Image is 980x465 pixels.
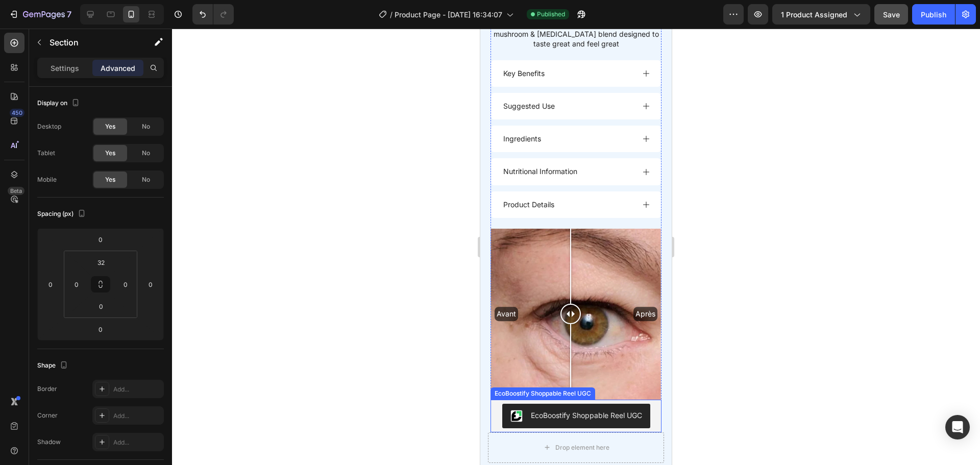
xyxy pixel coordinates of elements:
button: Save [874,4,908,25]
div: Avant [14,279,38,293]
span: No [142,149,150,158]
div: Mobile [37,175,57,184]
div: Corner [37,411,58,420]
span: No [142,175,150,184]
input: 0px [91,299,111,314]
p: Advanced [101,63,135,74]
input: 2xl [91,255,111,270]
p: Key Benefits [23,40,64,50]
p: Suggested Use [23,73,75,82]
input: 0 [90,322,111,337]
div: Undo/Redo [192,4,234,25]
div: EcoBoostify Shoppable Reel UGC [51,381,162,392]
div: Beta [8,187,24,195]
p: Ingredients [23,106,61,115]
span: / [390,9,393,20]
span: Product Page - [DATE] 16:34:07 [395,9,502,20]
div: Display on [37,96,82,110]
span: Yes [105,149,115,158]
button: 7 [4,4,76,25]
span: Published [537,10,565,19]
input: 0 [90,232,111,247]
span: No [142,122,150,131]
button: 1 product assigned [772,4,870,25]
div: Shadow [37,437,61,447]
input: 0 [43,277,58,292]
div: Tablet [37,149,55,158]
div: Open Intercom Messenger [945,415,970,439]
span: Yes [105,175,115,184]
div: Shape [37,359,70,373]
div: 450 [10,109,24,117]
input: 0px [69,277,84,292]
p: 7 [67,8,71,20]
div: Après [153,279,177,293]
p: Section [50,36,133,48]
div: Border [37,384,57,394]
div: Drop element here [75,415,129,423]
span: 1 product assigned [781,9,847,20]
button: Publish [912,4,955,25]
div: Add... [113,385,161,394]
p: Product Details [23,172,74,181]
div: Spacing (px) [37,207,88,221]
p: Nutritional Information [23,138,97,148]
div: EcoBoostify Shoppable Reel UGC [12,360,113,370]
img: COuT9MaKvosDEAE=.png [30,381,42,394]
input: 0 [143,277,158,292]
iframe: Design area [480,29,672,465]
p: Upgrade your order and [9,435,183,449]
span: save big [126,436,167,448]
button: EcoBoostify Shoppable Reel UGC [22,375,170,400]
div: Add... [113,438,161,447]
input: 0px [118,277,133,292]
span: Save [883,10,900,19]
div: Desktop [37,122,61,131]
div: Publish [921,9,946,20]
p: Settings [51,63,79,74]
span: Yes [105,122,115,131]
div: Add... [113,411,161,421]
